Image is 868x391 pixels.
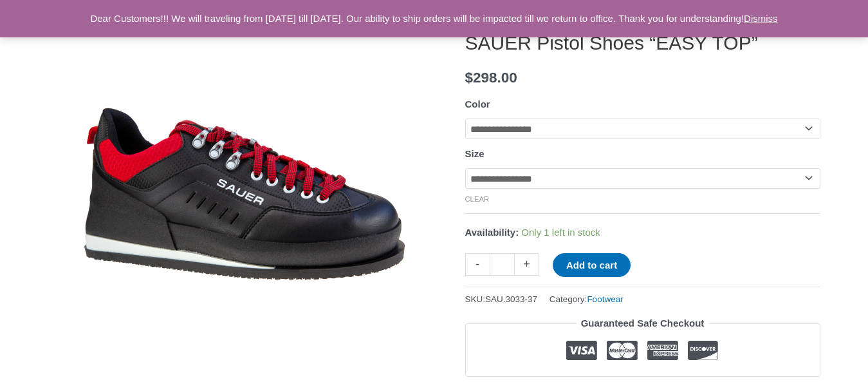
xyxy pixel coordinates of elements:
[744,13,778,24] a: Dismiss
[576,314,710,332] legend: Guaranteed Safe Checkout
[465,227,519,238] span: Availability:
[485,294,537,304] span: SAU.3033-37
[465,32,820,55] h1: SAUER Pistol Shoes “EASY TOP”
[465,148,485,159] label: Size
[465,70,474,86] span: $
[490,253,515,276] input: Product quantity
[587,294,623,304] a: Footwear
[465,291,538,307] span: SKU:
[549,291,623,307] span: Category:
[465,70,517,86] bdi: 298.00
[515,253,539,276] a: +
[465,195,490,203] a: Clear options
[465,253,490,276] a: -
[465,99,490,110] label: Color
[521,227,600,238] span: Only 1 left in stock
[553,253,631,277] button: Add to cart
